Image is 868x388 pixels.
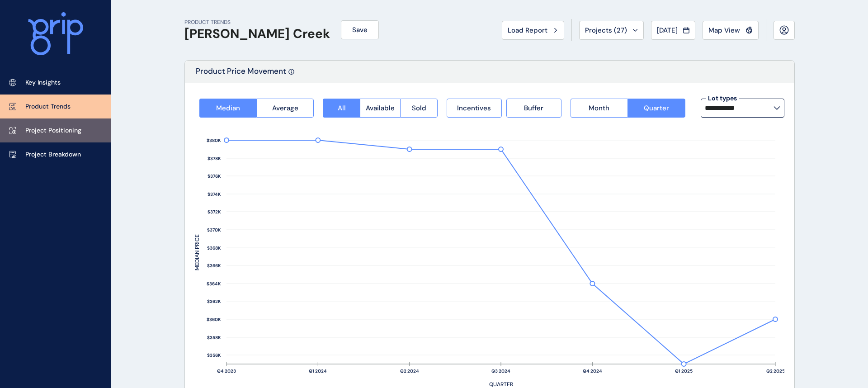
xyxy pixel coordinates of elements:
button: Median [199,99,256,118]
text: $364K [207,281,221,287]
button: All [323,99,360,118]
text: $374K [208,191,221,197]
text: Q1 2024 [309,368,327,374]
span: Map View [708,26,740,35]
button: Map View [703,21,759,40]
span: Median [216,104,240,113]
span: Buffer [524,104,543,113]
text: $368K [207,245,221,251]
button: Load Report [502,21,564,40]
text: $358K [207,335,221,341]
text: $376K [208,173,221,179]
h1: [PERSON_NAME] Creek [184,26,330,42]
p: Project Positioning [25,126,81,135]
text: $372K [208,209,221,215]
p: Product Trends [25,102,71,111]
text: $356K [207,352,221,358]
text: $366K [207,263,221,269]
span: Average [272,104,298,113]
span: Sold [412,104,426,113]
span: Month [589,104,609,113]
text: Q4 2024 [582,368,602,374]
button: Quarter [627,99,685,118]
text: $378K [208,156,221,161]
p: PRODUCT TRENDS [184,19,330,26]
button: Buffer [506,99,561,118]
text: Q2 2024 [400,368,419,374]
text: Q3 2024 [491,368,510,374]
p: Product Price Movement [196,66,286,83]
button: Incentives [447,99,502,118]
button: Month [571,99,627,118]
button: Available [360,99,400,118]
span: Quarter [644,104,669,113]
span: Projects ( 27 ) [585,26,627,35]
label: Lot types [706,94,739,103]
text: $370K [207,227,221,233]
text: QUARTER [489,381,513,388]
button: Average [256,99,314,118]
text: Q4 2023 [217,368,236,374]
text: $362K [207,298,221,304]
button: Save [341,20,379,39]
span: [DATE] [657,26,678,35]
text: Q2 2025 [766,368,784,374]
span: Incentives [457,104,491,113]
text: Q1 2025 [675,368,693,374]
span: Load Report [508,26,547,35]
text: $360K [207,317,221,322]
p: Key Insights [25,78,61,87]
button: Projects (27) [579,21,644,40]
p: Project Breakdown [25,150,81,159]
span: Save [352,25,368,34]
span: All [338,104,346,113]
span: Available [366,104,395,113]
text: $380K [207,137,221,143]
text: MEDIAN PRICE [193,234,201,270]
button: Sold [400,99,438,118]
button: [DATE] [651,21,695,40]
